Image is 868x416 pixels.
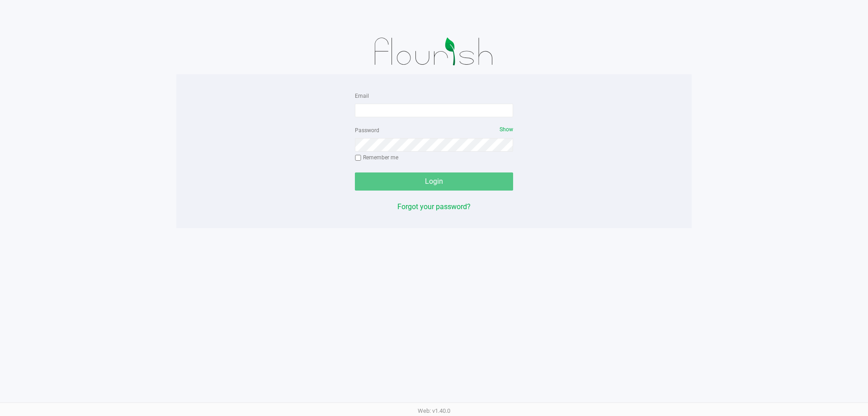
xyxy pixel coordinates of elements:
label: Remember me [355,153,398,162]
label: Email [355,92,369,100]
label: Password [355,126,379,134]
button: Forgot your password? [397,201,471,212]
span: Show [500,126,513,133]
span: Web: v1.40.0 [418,407,450,414]
input: Remember me [355,155,361,161]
